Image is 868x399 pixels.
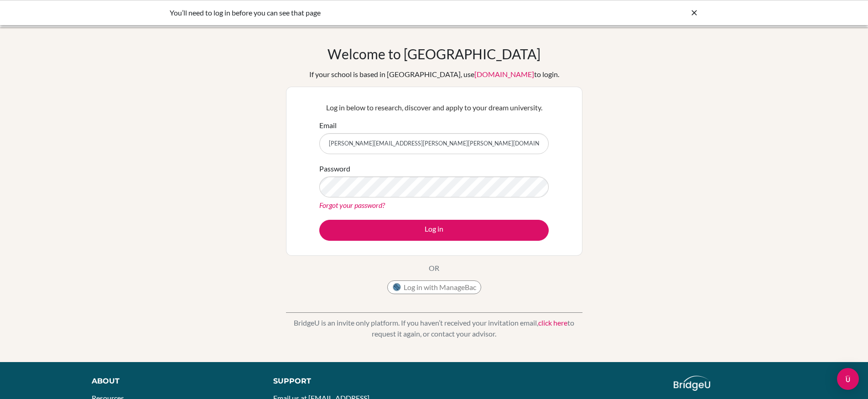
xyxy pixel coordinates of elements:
p: BridgeU is an invite only platform. If you haven’t received your invitation email, to request it ... [286,317,582,339]
h1: Welcome to [GEOGRAPHIC_DATA] [327,46,541,62]
label: Email [319,120,337,131]
button: Log in [319,220,549,241]
div: Support [273,376,424,387]
div: If your school is based in [GEOGRAPHIC_DATA], use to login. [309,69,559,80]
p: OR [429,263,439,274]
a: click here [538,318,567,327]
a: [DOMAIN_NAME] [474,70,534,78]
img: logo_white@2x-f4f0deed5e89b7ecb1c2cc34c3e3d731f90f0f143d5ea2071677605dd97b5244.png [674,376,711,391]
label: Password [319,163,350,174]
div: About [92,376,253,387]
a: Forgot your password? [319,201,385,209]
p: Log in below to research, discover and apply to your dream university. [319,102,549,113]
div: You’ll need to log in before you can see that page [170,7,562,18]
div: Open Intercom Messenger [837,368,859,390]
button: Log in with ManageBac [387,280,481,294]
